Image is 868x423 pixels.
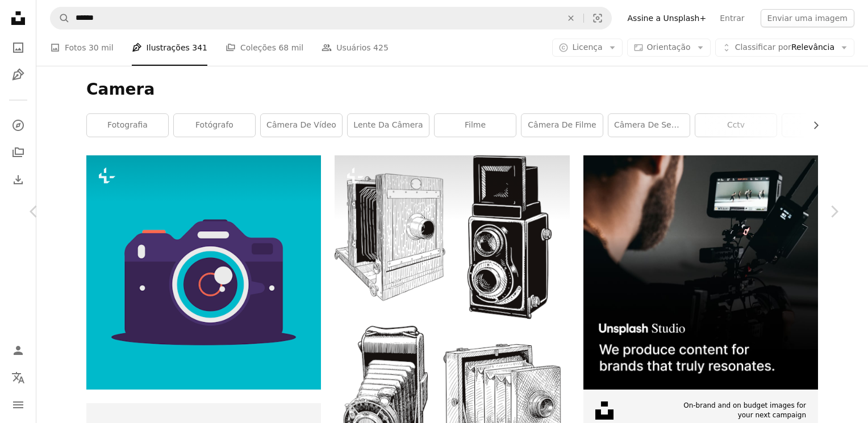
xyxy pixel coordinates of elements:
[7,394,30,416] button: Menu
[86,267,321,277] a: Uma câmera com um fundo azul
[7,36,30,59] a: Fotos
[226,29,303,66] a: Coleções 68 mil
[278,41,303,54] span: 68 mil
[89,41,114,54] span: 30 mil
[7,339,30,362] a: Entrar / Cadastrar-se
[695,114,777,137] a: Cctv
[713,9,751,27] a: Entrar
[335,312,569,323] a: Ilustração de estilo antigo de quatro câmeras vintage
[627,39,711,57] button: Orientação
[608,114,690,137] a: Câmera de segurança
[584,7,611,29] button: Pesquisa visual
[782,114,863,137] a: vídeo
[621,9,713,27] a: Assine a Unsplash+
[7,114,30,137] a: Explorar
[86,79,818,100] h1: Camera
[677,401,806,420] span: On-brand and on budget images for your next campaign
[51,7,70,29] button: Pesquise na Unsplash
[735,42,834,53] span: Relevância
[348,114,429,137] a: lente da câmera
[761,9,854,27] button: Enviar uma imagem
[572,43,602,52] span: Licença
[7,141,30,164] a: Coleções
[50,29,114,66] a: Fotos 30 mil
[558,7,583,29] button: Limpar
[50,7,612,29] form: Pesquise conteúdo visual em todo o site
[800,157,868,266] a: Próximo
[552,39,622,57] button: Licença
[521,114,603,137] a: câmera de filme
[373,41,389,54] span: 425
[86,155,321,390] img: Uma câmera com um fundo azul
[595,401,614,420] img: file-1631678316303-ed18b8b5cb9cimage
[715,39,854,57] button: Classificar porRelevância
[647,43,691,52] span: Orientação
[7,366,30,389] button: Idioma
[7,64,30,86] a: Ilustrações
[435,114,516,137] a: filme
[261,114,342,137] a: câmera de vídeo
[735,43,791,52] span: Classificar por
[583,155,818,390] img: file-1715652217532-464736461acbimage
[87,114,168,137] a: fotografia
[322,29,389,66] a: Usuários 425
[174,114,255,137] a: fotógrafo
[806,114,818,137] button: rolar lista para a direita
